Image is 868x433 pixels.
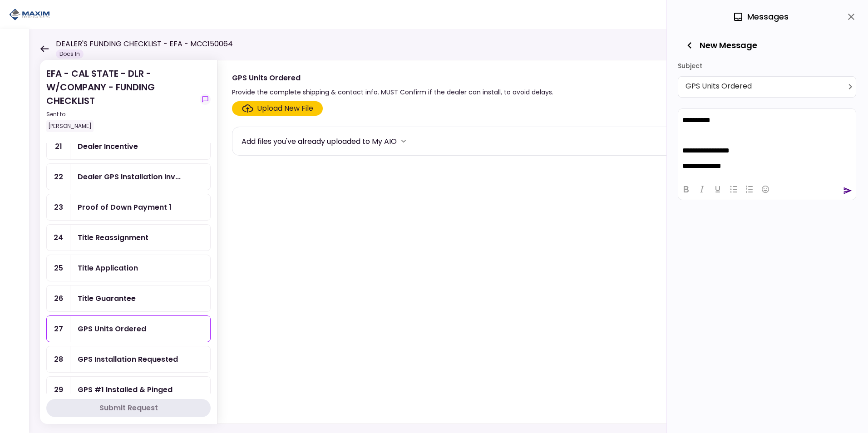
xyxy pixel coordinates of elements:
div: 27 [47,316,70,342]
div: Sent to: [46,110,196,118]
button: Numbered list [742,183,757,196]
a: 24Title Reassignment [46,224,211,251]
button: Bold [678,183,694,196]
div: Docs In [56,49,84,59]
div: Messages [733,10,789,24]
div: Provide the complete shipping & contact info. MUST Confirm if the dealer can install, to avoid de... [232,87,553,98]
a: 26Title Guarantee [46,285,211,312]
div: GPS #1 Installed & Pinged [78,384,173,395]
div: Subject [678,59,856,73]
button: show-messages [200,94,211,105]
span: Click here to upload the required document [232,101,323,116]
div: GPS Units Ordered [78,323,146,335]
div: 23 [47,194,70,220]
div: GPS Units OrderedProvide the complete shipping & contact info. MUST Confirm if the dealer can ins... [217,60,850,424]
button: close [843,9,859,25]
a: 22Dealer GPS Installation Invoice [46,163,211,190]
button: Italic [694,183,710,196]
div: EFA - CAL STATE - DLR - W/COMPANY - FUNDING CHECKLIST [46,67,196,132]
button: Underline [710,183,725,196]
div: Title Reassignment [78,232,148,243]
div: Upload New File [257,103,313,114]
button: send [843,186,852,195]
div: Add files you've already uploaded to My AIO [242,136,397,147]
div: GPS Installation Requested [78,354,178,365]
div: 29 [47,377,70,403]
a: 25Title Application [46,255,211,281]
div: Title Application [78,262,138,274]
div: 28 [47,346,70,372]
div: 22 [47,164,70,190]
a: 21Dealer Incentive [46,133,211,160]
div: GPS Units Ordered [232,72,553,84]
div: 25 [47,255,70,281]
div: 26 [47,285,70,311]
div: 24 [47,225,70,251]
a: 27GPS Units Ordered [46,315,211,342]
div: GPS Units Ordered [686,80,852,93]
div: Proof of Down Payment 1 [78,202,172,213]
div: Dealer GPS Installation Invoice [78,171,181,182]
div: Title Guarantee [78,293,136,304]
img: Partner icon [9,8,50,21]
div: [PERSON_NAME] [46,120,94,132]
iframe: Rich Text Area [678,109,856,178]
button: Submit Request [46,399,211,417]
div: Submit Request [99,403,158,413]
a: 29GPS #1 Installed & Pinged [46,376,211,403]
div: 21 [47,133,70,159]
div: Dealer Incentive [78,141,138,152]
button: more [397,134,410,148]
h1: DEALER'S FUNDING CHECKLIST - EFA - MCC150064 [56,39,233,49]
button: Emojis [758,183,773,196]
button: Bullet list [726,183,741,196]
a: 23Proof of Down Payment 1 [46,194,211,221]
a: 28GPS Installation Requested [46,346,211,373]
button: New Message [678,34,764,57]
